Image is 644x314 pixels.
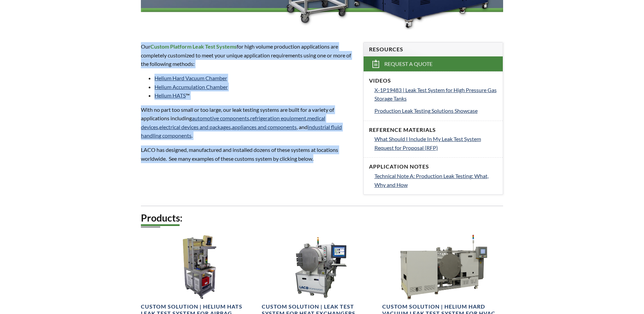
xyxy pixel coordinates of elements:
[154,91,355,100] li: ™
[141,115,325,130] a: medical devices
[374,107,478,114] span: Production Leak Testing Solutions Showcase
[154,84,228,90] a: Helium Accumulation Chamber
[374,87,497,102] span: X-1P19483 | Leak Test System for High Pressure Gas Storage Tanks
[159,124,231,130] a: electrical devices and packages
[250,115,306,121] a: refrigeration equipment
[374,172,497,189] a: Technical Note A: Production Leak Testing: What, Why and How
[374,135,497,152] a: What Should I Include In My Leak Test System Request for Proposal (RFP)
[141,212,503,224] h2: Products:
[154,75,227,81] a: Helium Hard Vacuum Chamber
[374,106,497,115] a: Production Leak Testing Solutions Showcase
[374,136,481,151] span: What Should I Include In My Leak Test System Request for Proposal (RFP)
[141,42,355,68] p: Our for high volume production applications are completely customized to meet your unique applica...
[369,163,497,170] h4: Application Notes
[369,126,497,134] h4: Reference Materials
[384,60,433,68] span: Request a Quote
[374,173,489,188] span: Technical Note A: Production Leak Testing: What, Why and How
[141,145,355,163] p: LACO has designed, manufactured and installed dozens of these systems at locations worldwide. See...
[374,86,497,103] a: X-1P19483 | Leak Test System for High Pressure Gas Storage Tanks
[192,115,249,121] a: automotive components
[369,77,497,84] h4: Videos
[150,43,237,50] strong: Custom Platform Leak Test Systems
[369,46,497,53] h4: Resources
[154,92,186,99] a: Helium HATS
[232,124,297,130] a: appliances and components
[141,105,355,140] p: With no part too small or too large, our leak testing systems are built for a variety of applicat...
[364,56,503,71] a: Request a Quote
